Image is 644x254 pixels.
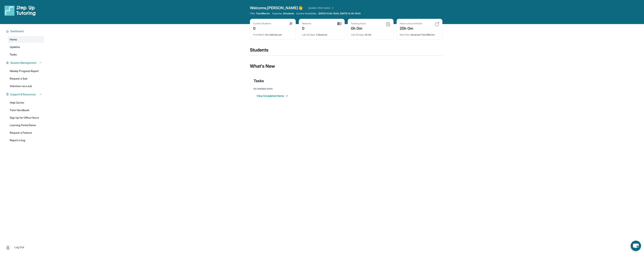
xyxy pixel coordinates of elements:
a: Tutor Handbook [8,107,44,114]
span: Title: [250,12,255,15]
a: Tasks [8,51,44,58]
span: Welcome, [PERSON_NAME] 👋 [250,5,303,11]
img: card [386,22,390,27]
div: Advanced Tutor/Mentor [400,31,439,36]
div: 25h 0m [400,25,422,31]
a: Sign Up for Office Hours [8,114,44,121]
a: Weekly Progress Report [8,68,44,74]
div: Students [250,47,442,55]
a: Update Information [308,6,334,10]
div: Tutoring hours [351,22,366,25]
span: Home [10,38,17,41]
button: Dashboard [9,29,42,33]
span: Next title : [400,33,410,36]
div: 0 [302,25,311,31]
a: Learning Portal Demo [8,122,44,129]
img: user-img [5,245,11,250]
span: Session Management [10,61,36,65]
span: 2 Students [283,12,294,15]
img: card [289,22,293,25]
span: Dashboard [10,29,24,33]
a: Home [8,36,44,43]
span: Last 30 days : [302,33,316,36]
a: Volunteer as a sub [8,83,44,89]
a: Updates [8,44,44,50]
span: Capacity: [272,12,282,15]
img: logo [5,5,36,16]
a: |Log Out [4,243,44,251]
span: Tutor/Mentor [256,12,270,15]
div: Current Students [253,22,271,25]
img: Chevron Right [331,6,334,10]
span: Updates [10,45,20,49]
button: Session Management [9,61,42,65]
button: chat-button [631,241,641,251]
div: No matches yet [253,31,293,36]
button: View Completed Items [257,94,288,98]
img: card [435,22,439,27]
a: Report a bug [8,137,44,144]
div: 0h 0m [351,25,366,31]
a: Request a Feature [8,129,44,136]
span: [DATE] 14:30-18:00, [DATE] 14:30-18:00 [319,12,361,15]
span: First Match : [253,33,265,36]
span: Log Out [14,245,24,249]
span: Current Availability: [296,12,317,15]
div: What's New [250,58,442,74]
div: 0h 0m [351,31,390,36]
span: | [12,245,13,249]
a: Help Center [8,99,44,106]
a: Request a Sub [8,75,44,82]
div: 0 [253,25,271,31]
span: Tasks [10,53,17,56]
span: Tasks [254,78,264,83]
div: 0 Sessions [302,31,341,36]
span: Support & Resources [10,93,36,96]
a: [DATE] 14:30-18:00, [DATE] 14:30-18:00 [318,12,362,15]
button: Support & Resources [9,93,42,96]
span: Last 30 days : [351,33,364,36]
div: No Available Items [254,87,439,90]
img: card [337,22,341,25]
div: Hours until promotion [400,22,422,25]
div: Sessions [302,22,311,25]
